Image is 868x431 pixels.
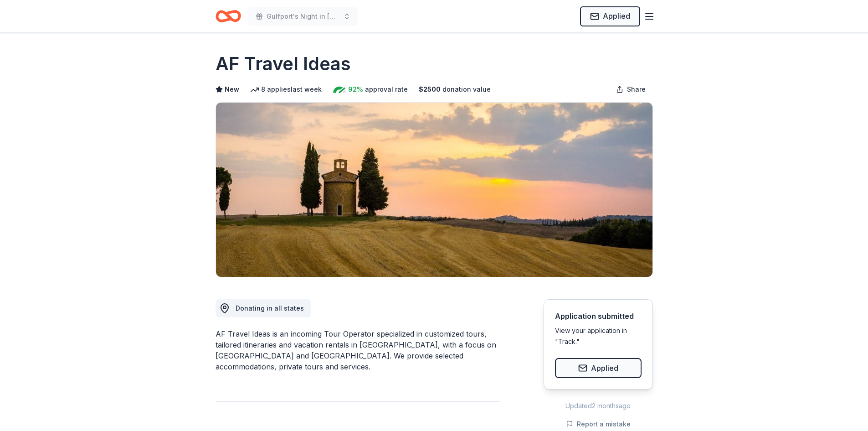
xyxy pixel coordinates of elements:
[236,304,304,312] span: Donating in all states
[442,84,491,95] span: donation value
[225,84,239,95] span: New
[555,311,642,322] div: Application submitted
[348,84,363,95] span: 92%
[609,80,653,99] button: Share
[419,84,441,95] span: $ 2500
[216,5,241,27] a: Home
[555,325,642,347] div: View your application in "Track."
[566,419,631,430] button: Report a mistake
[216,328,500,372] div: AF Travel Ideas is an incoming Tour Operator specialized in customized tours, tailored itinerarie...
[250,84,322,95] div: 8 applies last week
[216,51,351,77] h1: AF Travel Ideas
[544,400,653,411] div: Updated 2 months ago
[365,84,408,95] span: approval rate
[591,362,618,374] span: Applied
[216,103,652,277] img: Image for AF Travel Ideas
[627,84,646,95] span: Share
[248,7,358,26] button: Gulfport's Night in [GEOGRAPHIC_DATA]
[267,11,339,22] span: Gulfport's Night in [GEOGRAPHIC_DATA]
[603,10,630,22] span: Applied
[580,6,640,26] button: Applied
[555,358,642,378] button: Applied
